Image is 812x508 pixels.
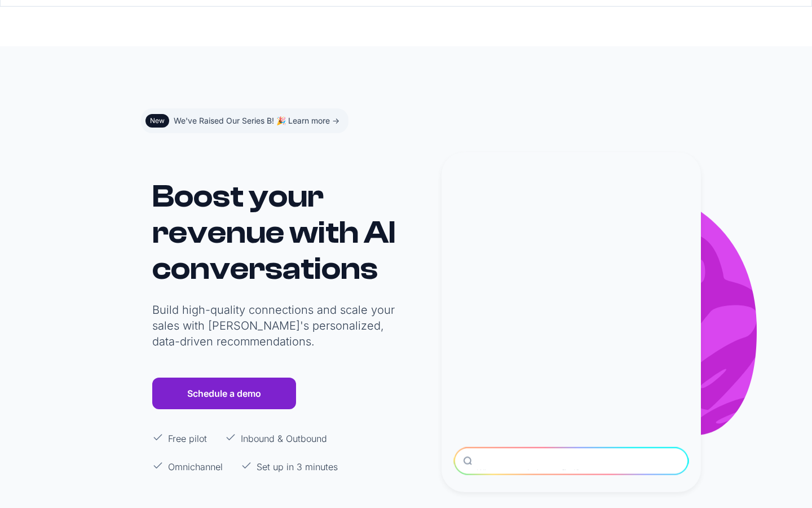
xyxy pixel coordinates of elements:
div: New [150,116,165,125]
p: Inbound & Outbound [241,432,327,445]
p: Free pilot [168,432,207,445]
ul: Language list [23,488,68,504]
div: We've Raised Our Series B! 🎉 Learn more -> [174,113,339,129]
aside: Language selected: English [11,487,68,504]
a: Schedule a demo [152,378,296,409]
p: Build high-quality connections and scale your sales with [PERSON_NAME]'s personalized, data-drive... [152,302,400,349]
p: Omnichannel [168,460,223,474]
h1: Boost your revenue with AI conversations [152,178,400,287]
a: NewWe've Raised Our Series B! 🎉 Learn more -> [141,108,348,133]
p: Set up in 3 minutes [257,460,338,474]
